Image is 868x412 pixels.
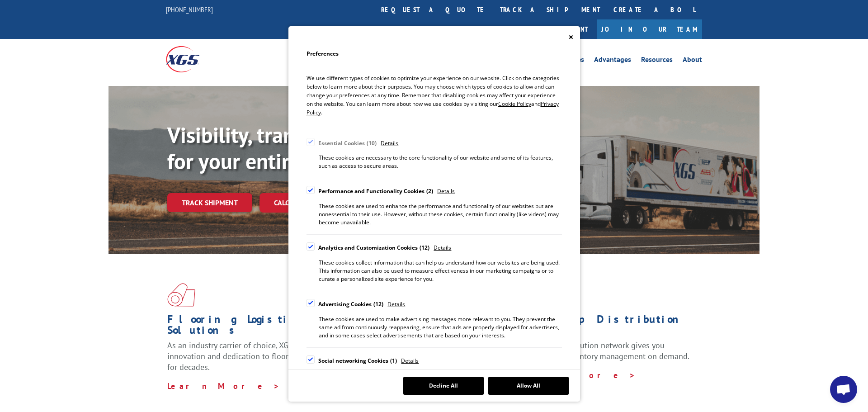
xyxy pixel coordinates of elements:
[401,355,419,366] span: Details
[319,259,562,283] div: These cookies collect information that can help us understand how our websites are being used. Th...
[488,377,569,395] button: Allow All
[387,299,405,310] span: Details
[288,26,580,402] div: Cookie Consent Preferences
[318,242,430,253] div: Analytics and Customization Cookies
[318,138,377,149] div: Essential Cookies
[319,202,562,227] div: These cookies are used to enhance the performance and functionality of our websites but are nones...
[307,48,562,64] h2: Preferences
[307,74,562,117] p: We use different types of cookies to optimize your experience on our website. Click on the catego...
[318,355,397,366] div: Social networking Cookies
[434,242,451,253] span: Details
[569,33,573,41] button: Close
[426,186,433,197] div: 2
[498,100,531,108] span: Cookie Policy
[307,100,559,116] span: Privacy Policy
[319,154,562,170] div: These cookies are necessary to the core functionality of our website and some of its features, su...
[830,376,857,403] div: Open chat
[373,299,383,310] div: 12
[318,186,434,197] div: Performance and Functionality Cookies
[318,299,384,310] div: Advertising Cookies
[367,138,377,149] div: 10
[420,242,429,253] div: 12
[381,138,398,149] span: Details
[403,377,484,395] button: Decline All
[437,186,455,197] span: Details
[319,315,562,340] div: These cookies are used to make advertising messages more relevant to you. They prevent the same a...
[390,355,397,366] div: 1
